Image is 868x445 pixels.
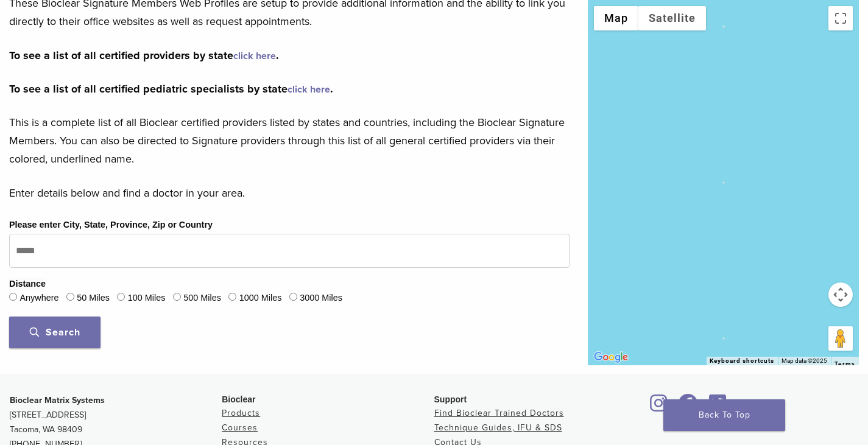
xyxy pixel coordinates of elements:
a: Find Bioclear Trained Doctors [434,408,564,418]
label: Please enter City, State, Province, Zip or Country [9,219,213,232]
label: Anywhere [19,292,58,305]
button: Keyboard shortcuts [710,357,774,365]
button: Drag Pegman onto the map to open Street View [828,326,853,351]
a: Back To Top [663,399,785,431]
a: Bioclear [646,401,672,413]
span: Map data ©2025 [782,357,827,364]
p: This is a complete list of all Bioclear certified providers listed by states and countries, inclu... [9,113,570,168]
button: Show street map [594,6,638,30]
a: Technique Guides, IFU & SDS [434,422,562,433]
span: Search [30,326,80,338]
label: 3000 Miles [300,292,342,305]
a: click here [233,50,276,62]
span: Bioclear [222,394,255,404]
img: Google [591,349,631,365]
p: Enter details below and find a doctor in your area. [9,184,570,202]
button: Toggle fullscreen view [828,6,853,30]
a: Courses [222,422,258,433]
strong: To see a list of all certified providers by state . [9,49,279,62]
label: 500 Miles [183,292,221,305]
a: Terms (opens in new tab) [834,360,855,368]
strong: Bioclear Matrix Systems [10,395,105,405]
button: Map camera controls [828,282,853,307]
label: 50 Miles [77,292,110,305]
strong: To see a list of all certified pediatric specialists by state . [9,82,333,96]
button: Search [9,317,101,348]
legend: Distance [9,278,46,291]
label: 100 Miles [128,292,166,305]
a: click here [288,83,330,96]
a: Open this area in Google Maps (opens a new window) [591,349,631,365]
a: Products [222,408,260,418]
label: 1000 Miles [239,292,282,305]
button: Show satellite imagery [638,6,706,30]
span: Support [434,394,467,404]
